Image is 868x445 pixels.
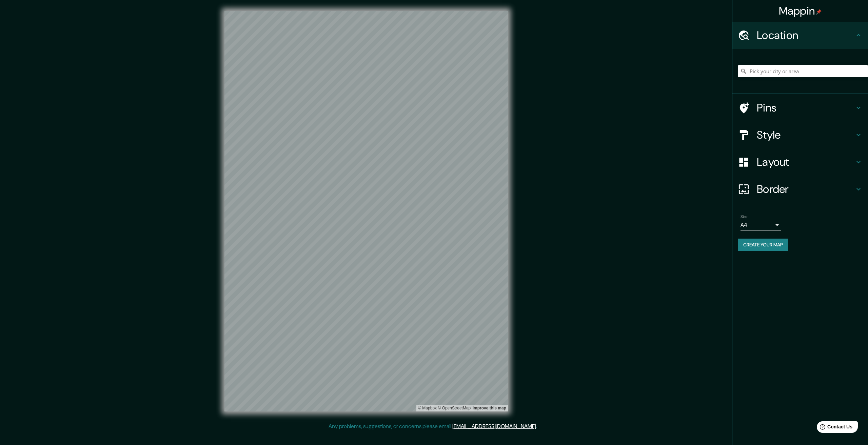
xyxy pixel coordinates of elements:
[757,101,854,115] h4: Pins
[473,406,506,410] a: Map feedback
[538,422,539,430] div: .
[738,239,788,251] button: Create your map
[732,121,868,148] div: Style
[224,11,508,411] canvas: Map
[757,28,854,42] h4: Location
[732,22,868,49] div: Location
[438,406,471,410] a: OpenStreetMap
[757,128,854,142] h4: Style
[816,9,822,15] img: pin-icon.png
[757,182,854,196] h4: Border
[808,419,861,438] iframe: Help widget launcher
[738,65,868,77] input: Pick your city or area
[452,423,536,430] a: [EMAIL_ADDRESS][DOMAIN_NAME]
[732,148,868,176] div: Layout
[757,155,854,169] h4: Layout
[732,94,868,121] div: Pins
[537,422,538,430] div: .
[329,422,537,430] p: Any problems, suggestions, or concerns please email .
[741,214,748,220] label: Size
[418,406,437,410] a: Mapbox
[779,4,822,18] h4: Mappin
[741,220,781,230] div: A4
[732,176,868,203] div: Border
